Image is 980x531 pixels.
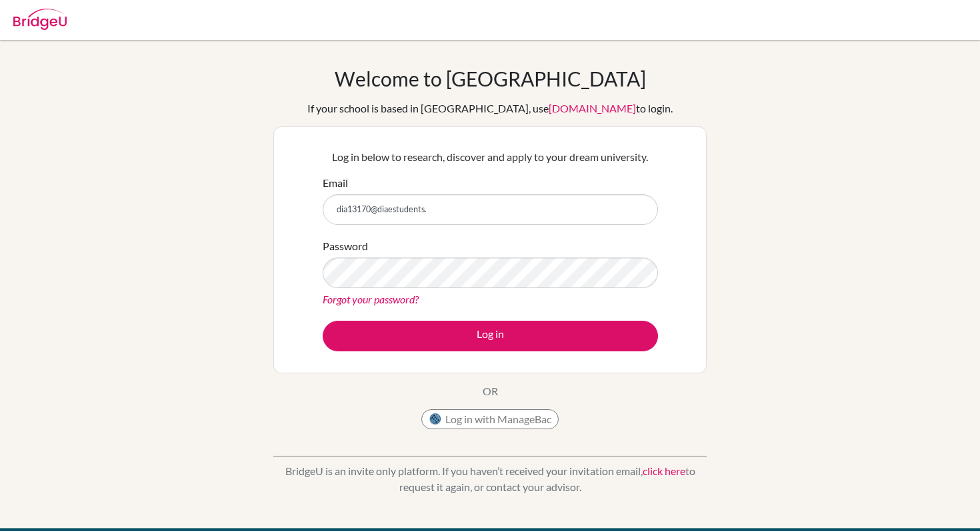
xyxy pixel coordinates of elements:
a: click here [643,464,685,477]
h1: Welcome to [GEOGRAPHIC_DATA] [335,67,646,90]
button: Log in [323,321,658,351]
a: [DOMAIN_NAME] [549,102,636,114]
button: Log in with ManageBac [421,409,559,429]
p: BridgeU is an invite only platform. If you haven’t received your invitation email, to request it ... [273,463,707,495]
img: Bridge-U [13,9,67,30]
label: Password [323,238,368,254]
a: Forgot your password? [323,293,419,305]
div: If your school is based in [GEOGRAPHIC_DATA], use to login. [307,100,673,116]
p: Log in below to research, discover and apply to your dream university. [323,149,658,165]
p: OR [483,383,498,399]
label: Email [323,175,348,191]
